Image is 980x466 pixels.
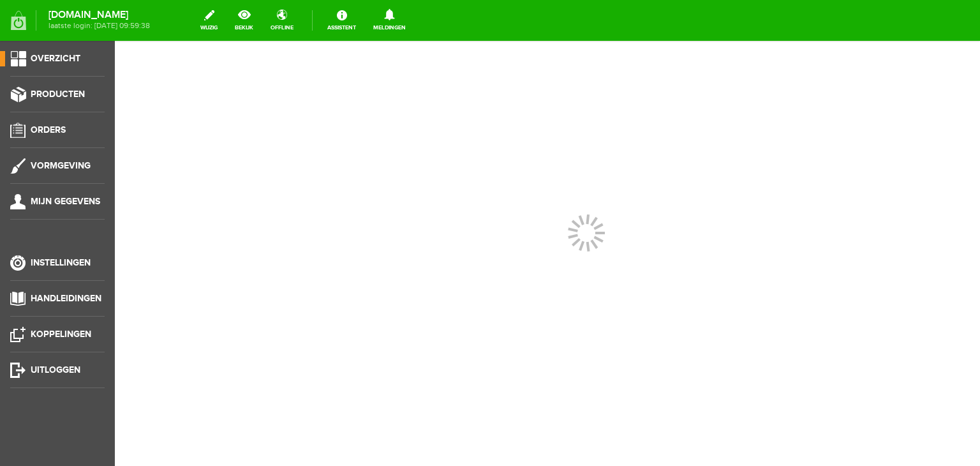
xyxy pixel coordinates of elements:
span: Koppelingen [31,329,91,340]
a: wijzig [193,6,225,34]
span: Producten [31,89,85,100]
span: Mijn gegevens [31,196,100,207]
a: Assistent [320,6,364,34]
span: Handleidingen [31,293,101,304]
span: Orders [31,124,66,135]
span: Uitloggen [31,365,80,375]
span: Vormgeving [31,160,91,171]
strong: [DOMAIN_NAME] [48,11,150,19]
span: Instellingen [31,257,91,268]
a: Meldingen [366,6,413,34]
span: Overzicht [31,53,80,64]
a: bekijk [227,6,261,34]
span: laatste login: [DATE] 09:59:38 [48,22,150,29]
a: offline [263,6,301,34]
